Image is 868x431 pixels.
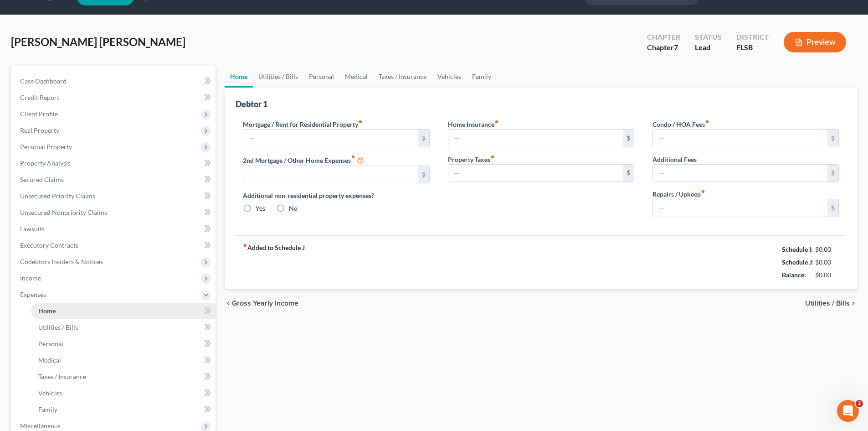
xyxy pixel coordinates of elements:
span: Lawsuits [20,225,45,233]
input: -- [448,130,623,147]
label: Repairs / Upkeep [652,189,705,199]
a: Medical [31,352,216,369]
span: Personal [38,340,63,348]
input: -- [653,165,827,182]
span: Expenses [20,291,46,298]
div: $ [827,130,838,147]
span: Unsecured Nonpriority Claims [20,208,107,216]
span: Medical [38,356,61,364]
span: Codebtors Insiders & Notices [20,258,103,265]
span: Credit Report [20,93,59,101]
label: Mortgage / Rent for Residential Property [243,119,363,129]
span: Utilities / Bills [805,300,850,307]
a: Taxes / Insurance [373,66,432,88]
strong: Schedule J: [782,258,814,266]
input: -- [448,165,623,182]
label: 2nd Mortgage / Other Home Expenses [243,155,364,166]
strong: Schedule I: [782,245,813,253]
div: $0.00 [815,258,839,267]
strong: Added to Schedule J [243,243,305,281]
span: Unsecured Priority Claims [20,192,95,200]
button: chevron_left Gross Yearly Income [225,300,298,307]
i: fiber_manual_record [490,155,495,159]
span: 2 [856,400,863,407]
div: $ [623,130,634,147]
a: Vehicles [31,385,216,401]
i: fiber_manual_record [494,119,499,124]
div: FLSB [736,42,769,53]
iframe: Intercom live chat [837,400,859,422]
div: $0.00 [815,270,839,280]
a: Personal [31,336,216,352]
input: -- [653,130,827,147]
button: Preview [784,32,846,52]
div: $0.00 [815,245,839,254]
label: Yes [256,204,265,213]
input: -- [653,199,827,217]
strong: Balance: [782,271,806,279]
a: Home [225,66,253,88]
a: Utilities / Bills [253,66,303,88]
span: Home [38,307,56,315]
span: Client Profile [20,110,58,118]
a: Unsecured Priority Claims [13,188,216,204]
a: Property Analysis [13,155,216,171]
span: Personal Property [20,143,72,151]
a: Personal [303,66,339,88]
i: fiber_manual_record [351,155,355,159]
div: $ [623,165,634,182]
button: Utilities / Bills chevron_right [805,300,857,307]
a: Executory Contracts [13,237,216,254]
i: fiber_manual_record [243,243,247,248]
span: Taxes / Insurance [38,373,86,380]
a: Family [467,66,497,88]
div: Chapter [647,32,680,42]
label: Additional Fees [652,155,697,164]
i: fiber_manual_record [358,119,363,124]
div: Debtor 1 [236,99,267,109]
i: fiber_manual_record [701,189,705,194]
div: District [736,32,769,42]
span: Miscellaneous [20,422,61,430]
label: Additional non-residential property expenses? [243,191,429,200]
label: No [289,204,298,213]
div: $ [827,165,838,182]
a: Case Dashboard [13,73,216,89]
span: Case Dashboard [20,77,67,85]
a: Home [31,303,216,319]
a: Vehicles [432,66,467,88]
span: Vehicles [38,389,62,397]
label: Property Taxes [448,155,495,164]
label: Home Insurance [448,119,499,129]
a: Utilities / Bills [31,319,216,336]
i: fiber_manual_record [705,119,709,124]
div: Lead [695,42,722,53]
span: Income [20,274,41,282]
a: Credit Report [13,89,216,106]
input: -- [243,130,418,147]
i: chevron_left [225,300,232,307]
div: Status [695,32,722,42]
label: Condo / HOA Fees [652,119,709,129]
span: Gross Yearly Income [232,300,298,307]
div: $ [827,199,838,217]
span: Property Analysis [20,159,71,167]
span: Real Property [20,126,59,134]
i: chevron_right [850,300,857,307]
a: Unsecured Nonpriority Claims [13,204,216,221]
a: Lawsuits [13,221,216,237]
span: [PERSON_NAME] [PERSON_NAME] [11,35,185,48]
span: Secured Claims [20,176,64,183]
span: Utilities / Bills [38,323,78,331]
a: Family [31,401,216,418]
a: Taxes / Insurance [31,369,216,385]
a: Secured Claims [13,171,216,188]
span: Executory Contracts [20,241,78,249]
span: 7 [674,43,678,52]
div: $ [418,130,429,147]
div: Chapter [647,42,680,53]
div: $ [418,166,429,183]
span: Family [38,405,57,413]
input: -- [243,166,418,183]
a: Medical [339,66,373,88]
